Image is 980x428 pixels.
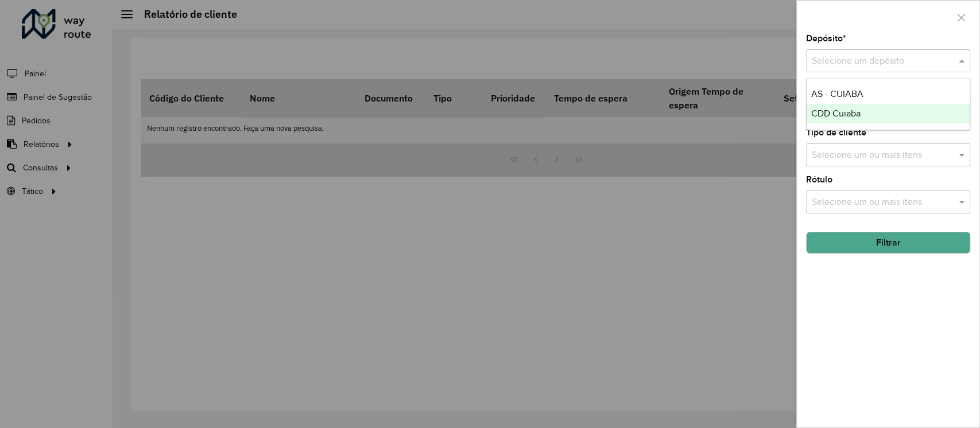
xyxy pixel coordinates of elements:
span: CDD Cuiaba [811,108,861,118]
label: Rótulo [806,173,832,186]
label: Depósito [806,32,846,45]
button: Filtrar [806,232,970,254]
label: Tipo de cliente [806,126,866,139]
span: AS - CUIABA [811,89,863,99]
ng-dropdown-panel: Options list [806,78,970,130]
